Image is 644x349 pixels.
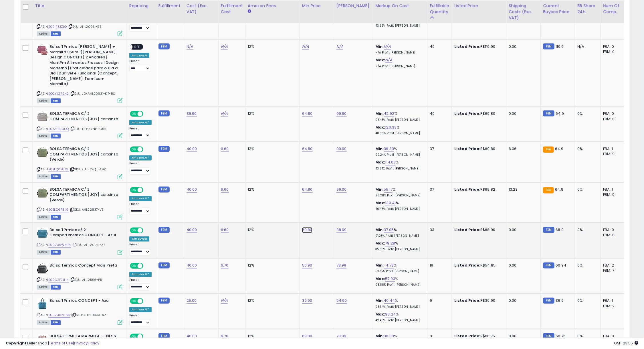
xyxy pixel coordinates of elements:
[221,187,229,193] a: 6.60
[375,270,423,274] p: -3.75% Profit [PERSON_NAME]
[37,228,122,254] div: ASIN:
[385,276,395,282] a: 57.03
[373,1,427,23] th: The percentage added to the cost of goods (COGS) that forms the calculator for Min & Max prices.
[543,3,572,15] div: Current Buybox Price
[385,312,396,318] a: 93.24
[129,127,152,139] div: Preset:
[603,233,622,238] div: FBM: 8
[577,44,596,49] div: N/A
[68,24,102,29] span: | SKU: AHL20931-RS
[603,263,622,268] div: FBA: 2
[375,283,423,287] p: 28.88% Profit [PERSON_NAME]
[430,228,447,233] div: 33
[385,57,392,63] a: N/A
[302,111,313,117] a: 64.80
[336,146,347,152] a: 99.00
[384,263,394,269] a: -4.78
[556,111,564,116] span: 64.9
[543,44,554,50] small: FBM
[51,320,61,325] span: FBM
[385,125,397,130] a: 120.33
[454,263,480,268] b: Listed Price:
[430,3,449,15] div: Fulfillable Quantity
[187,187,197,193] a: 40.00
[132,45,142,50] span: OFF
[302,227,312,233] a: 69.80
[221,263,229,269] a: 6.70
[454,3,504,9] div: Listed Price
[37,44,122,102] div: ASIN:
[375,312,385,317] b: Max:
[375,111,384,116] b: Min:
[37,263,48,275] img: 51g4ppqIh4L._SL40_.jpg
[187,298,197,304] a: 25.00
[248,298,295,303] div: 12%
[375,248,423,252] p: 35.63% Profit [PERSON_NAME]
[509,298,536,303] div: 0.00
[375,125,385,130] b: Max:
[375,263,423,274] div: %
[221,227,229,233] a: 6.60
[509,147,536,152] div: 6.06
[603,187,622,192] div: FBA: 1
[375,57,385,63] b: Max:
[375,305,423,309] p: 25.34% Profit [PERSON_NAME]
[430,187,447,192] div: 37
[302,3,332,9] div: Min Price
[187,263,197,269] a: 40.00
[384,111,395,117] a: 42.92
[336,227,347,233] a: 88.99
[129,162,152,175] div: Preset:
[509,228,536,233] div: 0.00
[129,19,152,32] div: Preset:
[543,187,554,194] small: FBA
[37,111,48,123] img: 414Qoh1v6UL._SL40_.jpg
[375,319,423,323] p: 42.46% Profit [PERSON_NAME]
[129,272,152,277] div: Amazon AI *
[48,127,69,131] a: B07ZHSBKDQ
[603,147,622,152] div: FBA: 1
[375,44,384,49] b: Min:
[556,263,566,268] span: 60.94
[603,298,622,303] div: FBA: 1
[37,147,122,178] div: ASIN:
[129,202,152,215] div: Preset:
[375,227,384,233] b: Min:
[37,4,122,36] div: ASIN:
[37,250,50,255] span: All listings currently available for purchase on Amazon
[454,187,502,192] div: R$69.82
[375,187,384,192] b: Min:
[51,250,61,255] span: FBM
[248,228,295,233] div: 12%
[48,208,69,212] a: B0BLQ6P8K9
[375,241,385,246] b: Max:
[51,98,61,103] span: FBM
[48,24,67,29] a: B091FZJZLQ
[577,3,598,15] div: BB Share 24h.
[375,167,423,171] p: 43.64% Profit [PERSON_NAME]
[375,160,385,165] b: Max:
[130,147,138,152] span: ON
[129,243,152,256] div: Preset:
[375,312,423,323] div: %
[385,200,396,206] a: 130.41
[375,24,423,28] p: 43.66% Profit [PERSON_NAME]
[72,243,106,247] span: | SKU: AHL20931-AZ
[375,194,423,198] p: 28.28% Profit [PERSON_NAME]
[221,3,243,15] div: Fulfillment Cost
[71,313,106,318] span: | SKU: AHL20933-AZ
[129,236,150,242] div: Win BuyBox
[6,340,27,346] strong: Copyright
[142,112,152,117] span: OFF
[37,98,50,103] span: All listings currently available for purchase on Amazon
[454,263,502,268] div: R$54.85
[430,111,447,116] div: 40
[556,227,564,233] span: 68.9
[555,187,564,192] span: 64.9
[375,276,385,282] b: Max:
[385,241,395,247] a: 79.28
[48,91,69,96] a: B0CYXS72N2
[221,111,228,117] a: N/A
[129,278,152,291] div: Preset:
[385,160,396,165] a: 114.63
